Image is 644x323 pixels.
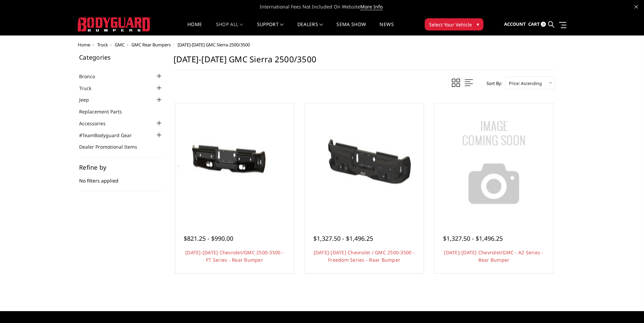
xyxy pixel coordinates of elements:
span: Cart [528,21,540,27]
span: $821.25 - $990.00 [184,234,233,242]
a: SEMA Show [336,22,366,35]
a: Accessories [79,120,114,127]
a: [DATE]-[DATE] Chevrolet/GMC 2500-3500 - FT Series - Rear Bumper [185,249,284,263]
a: More Info [360,3,383,10]
span: Account [504,21,526,27]
a: Support [257,22,284,35]
a: Dealers [297,22,323,35]
a: [DATE]-[DATE] Chevrolet/GMC - A2 Series - Rear Bumper [444,249,543,263]
span: 0 [541,22,546,27]
a: 2020-2025 Chevrolet/GMC 2500-3500 - FT Series - Rear Bumper 2020-2025 Chevrolet/GMC 2500-3500 - F... [177,105,292,220]
a: Account [504,15,526,34]
span: ▾ [477,21,479,28]
a: Home [78,42,90,48]
a: Replacement Parts [79,108,130,115]
a: Truck [97,42,108,48]
a: Jeep [79,96,97,103]
h1: [DATE]-[DATE] GMC Sierra 2500/3500 [173,54,555,70]
span: [DATE]-[DATE] GMC Sierra 2500/3500 [178,42,250,48]
a: GMC Rear Bumpers [131,42,171,48]
span: Select Your Vehicle [429,21,472,28]
a: Truck [79,85,100,92]
img: BODYGUARD BUMPERS [78,17,151,31]
label: Sort By: [483,78,502,88]
button: Select Your Vehicle [425,18,483,30]
a: #TeamBodyguard Gear [79,132,140,139]
a: GMC [115,42,125,48]
span: $1,327.50 - $1,496.25 [313,234,373,242]
span: $1,327.50 - $1,496.25 [443,234,503,242]
h5: Refine by [79,164,163,170]
a: Dealer Promotional Items [79,143,146,150]
h5: Categories [79,54,163,60]
div: No filters applied [79,164,163,191]
a: Bronco [79,73,104,80]
a: 2020-2025 Chevrolet / GMC 2500-3500 - Freedom Series - Rear Bumper 2020-2025 Chevrolet / GMC 2500... [307,105,422,220]
a: Home [187,22,202,35]
a: News [380,22,393,35]
a: [DATE]-[DATE] Chevrolet / GMC 2500-3500 - Freedom Series - Rear Bumper [314,249,415,263]
a: Cart 0 [528,15,546,34]
a: shop all [216,22,243,35]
